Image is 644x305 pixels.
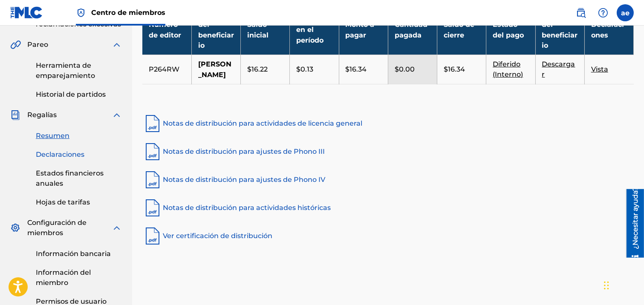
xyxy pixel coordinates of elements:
[36,131,122,141] a: Resumen
[198,60,231,79] font: [PERSON_NAME]
[36,90,106,98] font: Historial de partidos
[36,268,122,288] a: Información del miembro
[10,40,21,50] img: Pareo
[591,20,624,39] font: Declaraciones
[572,4,589,21] a: Búsqueda pública
[149,20,181,39] font: Número de editor
[617,4,634,21] div: Menú de usuario
[346,65,367,73] font: $16.34
[36,249,122,259] a: Información bancaria
[601,264,644,305] iframe: Widget de chat
[247,65,268,73] font: $16.22
[296,15,327,44] font: Regalías en el período
[142,198,163,218] img: pdf
[163,232,272,240] font: Ver certificación de distribución
[91,9,165,17] font: Centro de miembros
[142,113,163,134] img: pdf
[36,168,122,189] a: Estados financieros anuales
[142,113,634,134] a: Notas de distribución para actividades de licencia general
[149,65,179,73] font: P264RW
[142,226,163,246] img: pdf
[142,198,634,218] a: Notas de distribución para actividades históricas
[163,119,362,127] font: Notas de distribución para actividades de licencia general
[163,176,325,184] font: Notas de distribución para ajustes de Phono IV
[36,198,90,206] font: Hojas de tarifas
[10,110,20,120] img: Regalías
[36,169,104,187] font: Estados financieros anuales
[36,197,122,207] a: Hojas de tarifas
[604,273,609,298] div: Arrastrar
[112,223,122,233] img: expandir
[36,250,111,258] font: Información bancaria
[142,141,163,162] img: pdf
[444,20,474,39] font: Saldo de cierre
[27,40,48,49] font: Pareo
[444,65,465,73] font: $16.34
[27,111,57,119] font: Regalías
[142,170,163,190] img: pdf
[27,219,87,237] font: Configuración de miembros
[595,4,612,21] div: Ayuda
[620,189,644,257] iframe: Centro de recursos
[142,226,634,246] a: Ver certificación de distribución
[36,150,122,160] a: Declaraciones
[142,141,634,162] a: Notas de distribución para ajustes de Phono III
[163,147,325,155] font: Notas de distribución para ajustes de Phono III
[36,150,84,158] font: Declaraciones
[36,268,91,287] font: Información del miembro
[493,20,524,39] font: Estado del pago
[542,60,575,78] font: Descargar
[598,8,608,18] img: ayuda
[395,20,427,39] font: Cantidad pagada
[142,170,634,190] a: Notas de distribución para ajustes de Phono IV
[163,204,331,212] font: Notas de distribución para actividades históricas
[346,20,375,39] font: Monto a pagar
[10,6,43,19] img: Logotipo del MLC
[36,61,95,80] font: Herramienta de emparejamiento
[542,61,575,78] a: Descargar
[493,60,523,78] font: Diferido (Interno)
[395,65,415,73] font: $0.00
[76,8,86,18] img: Titular de los derechos superior
[36,60,122,81] a: Herramienta de emparejamiento
[112,110,122,120] img: expandir
[247,20,269,39] font: Saldo inicial
[591,65,608,73] font: Vista
[112,40,122,50] img: expandir
[576,8,586,18] img: buscar
[10,223,20,233] img: Configuración de miembros
[36,89,122,100] a: Historial de partidos
[296,65,313,73] font: $0.13
[36,132,69,140] font: Resumen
